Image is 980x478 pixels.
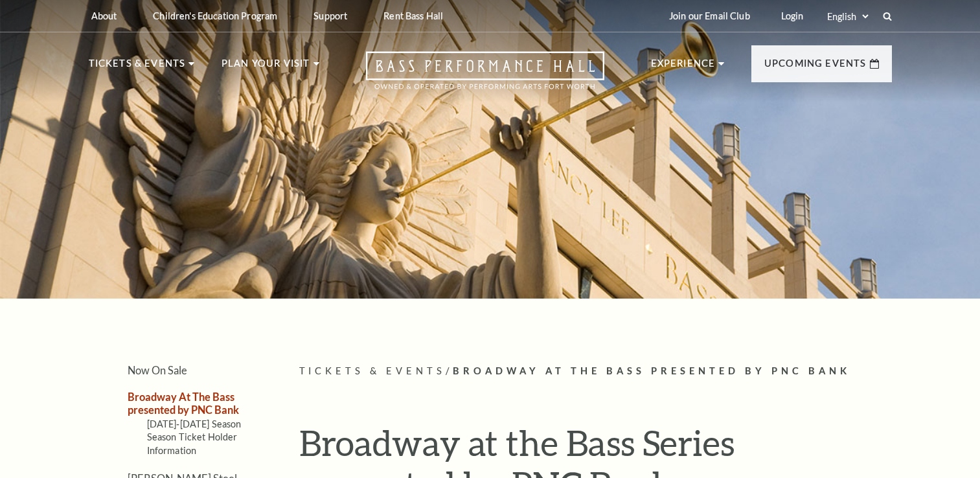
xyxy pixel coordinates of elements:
[222,56,310,79] p: Plan Your Visit
[651,56,716,79] p: Experience
[128,364,187,376] a: Now On Sale
[825,10,871,23] select: Select:
[153,10,277,21] p: Children's Education Program
[764,56,867,79] p: Upcoming Events
[299,363,892,380] p: /
[91,10,117,21] p: About
[89,56,186,79] p: Tickets & Events
[147,431,238,455] a: Season Ticket Holder Information
[299,365,446,376] span: Tickets & Events
[128,391,239,415] a: Broadway At The Bass presented by PNC Bank
[147,418,242,429] a: [DATE]-[DATE] Season
[313,10,347,21] p: Support
[453,365,850,376] span: Broadway At The Bass presented by PNC Bank
[383,10,443,21] p: Rent Bass Hall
